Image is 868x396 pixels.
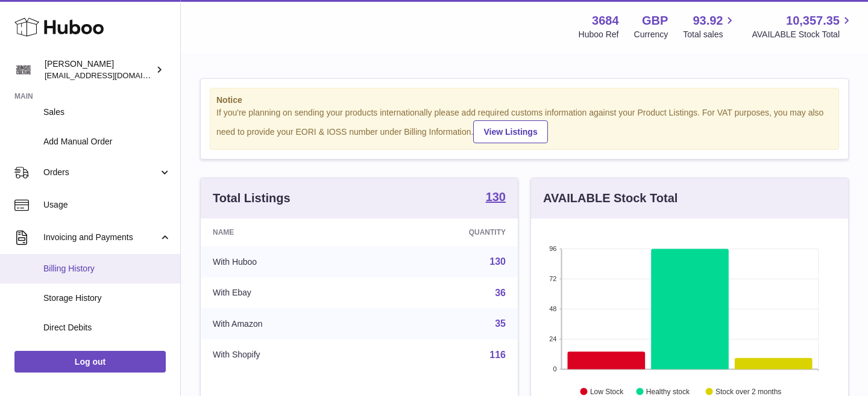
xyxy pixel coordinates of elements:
span: Usage [43,199,171,211]
th: Name [201,218,374,246]
span: AVAILABLE Stock Total [752,29,854,40]
td: With Ebay [201,277,374,309]
a: 116 [489,350,506,360]
strong: Notice [216,94,832,106]
span: Total sales [683,29,737,40]
a: 93.92 Total sales [683,13,737,40]
div: If you're planning on sending your products internationally please add required customs informati... [216,107,832,143]
td: With Huboo [201,246,374,277]
td: With Shopify [201,339,374,371]
div: Huboo Ref [579,29,619,40]
div: Currency [634,29,668,40]
span: Storage History [43,292,171,304]
text: Healthy stock [646,387,690,395]
td: With Amazon [201,308,374,339]
h3: Total Listings [213,190,291,206]
a: 130 [489,256,506,267]
text: Stock over 2 months [715,387,781,395]
a: View Listings [473,120,547,143]
text: 24 [549,335,556,342]
div: [PERSON_NAME] [45,58,153,81]
text: 48 [549,305,556,312]
a: 10,357.35 AVAILABLE Stock Total [752,13,854,40]
text: 96 [549,245,556,252]
h3: AVAILABLE Stock Total [543,190,678,206]
a: 35 [495,318,506,329]
span: [EMAIL_ADDRESS][DOMAIN_NAME] [45,70,177,80]
span: 10,357.35 [786,13,840,29]
a: Log out [14,351,166,373]
span: Direct Debits [43,322,171,333]
a: 130 [486,191,506,205]
span: 93.92 [693,13,723,29]
img: theinternationalventure@gmail.com [14,61,33,79]
a: 36 [495,288,506,298]
strong: 3684 [592,13,619,29]
text: 72 [549,275,556,282]
strong: GBP [642,13,668,29]
span: Add Manual Order [43,136,171,147]
th: Quantity [374,218,518,246]
text: 0 [553,365,556,373]
strong: 130 [486,191,506,203]
span: Billing History [43,263,171,274]
span: Invoicing and Payments [43,232,159,243]
text: Low Stock [590,387,624,395]
span: Orders [43,167,159,178]
span: Sales [43,107,171,118]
